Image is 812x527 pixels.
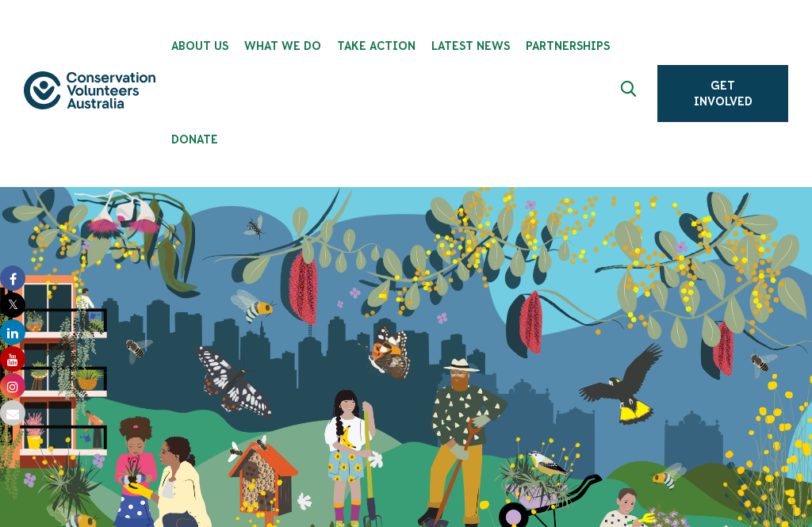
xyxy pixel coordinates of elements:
img: logo.svg [24,71,155,109]
span: Latest News [431,40,510,52]
span: Take Action [337,40,416,52]
button: Expand search box Close search box [611,74,649,113]
span: Expand search box [621,81,641,106]
span: About Us [171,40,228,52]
span: Partnerships [526,40,610,52]
span: Donate [171,133,218,146]
a: Get Involved [657,65,788,122]
span: What We Do [244,40,321,52]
